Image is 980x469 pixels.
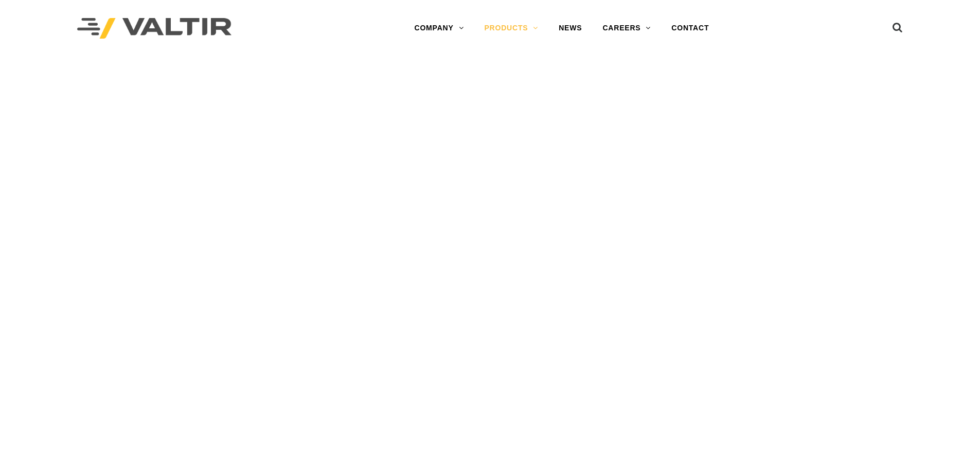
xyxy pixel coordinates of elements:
a: NEWS [548,18,592,39]
a: COMPANY [404,18,474,39]
a: PRODUCTS [474,18,548,39]
img: Valtir [77,18,231,39]
a: CONTACT [661,18,719,39]
a: CAREERS [592,18,661,39]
